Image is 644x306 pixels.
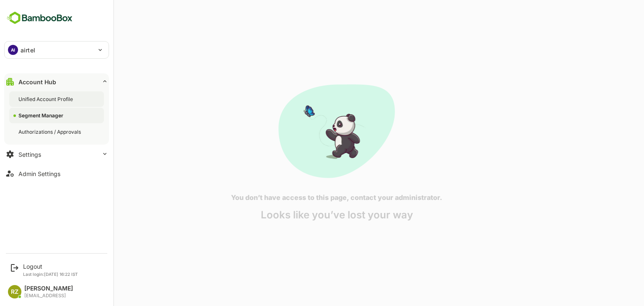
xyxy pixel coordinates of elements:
div: Account Hub [18,78,56,86]
div: Admin Settings [18,170,60,177]
div: Segment Manager [18,112,65,119]
div: [EMAIL_ADDRESS] [24,293,73,298]
p: airtel [21,46,35,54]
div: Logout [23,263,78,270]
button: Settings [4,146,109,163]
div: Settings [18,151,41,158]
button: Account Hub [4,73,109,90]
div: RZ [8,285,21,298]
button: Admin Settings [4,165,109,182]
div: Authorizations / Approvals [18,128,83,135]
h6: You don’t have access to this page, contact your administrator. [202,190,413,205]
h5: Looks like you’ve lost your way [223,208,391,222]
div: AIairtel [5,41,109,58]
img: No-Access [249,84,366,178]
div: Unified Account Profile [18,96,75,103]
div: AI [8,45,18,55]
p: Last login: [DATE] 16:22 IST [23,272,78,277]
img: BambooboxFullLogoMark.5f36c76dfaba33ec1ec1367b70bb1252.svg [4,10,75,26]
div: [PERSON_NAME] [24,285,73,292]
